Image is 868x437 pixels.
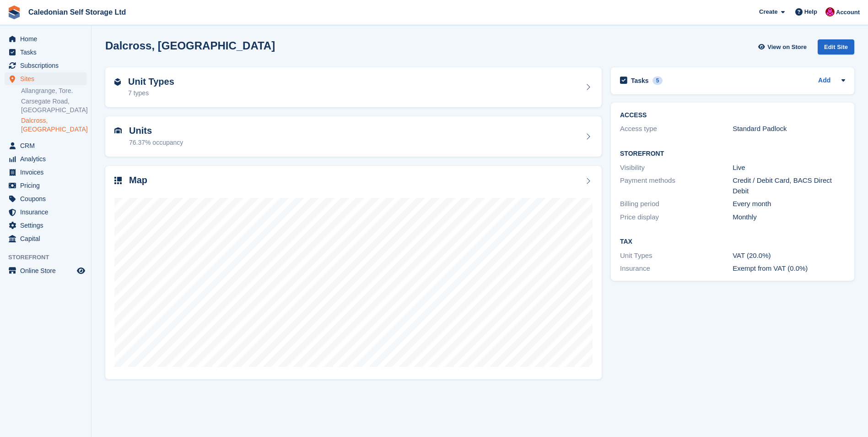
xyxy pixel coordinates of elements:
[20,59,75,72] span: Subscriptions
[5,46,86,59] a: menu
[5,33,86,45] a: menu
[20,46,75,59] span: Tasks
[21,87,86,95] a: Allangrange, Tore.
[733,163,845,173] div: Live
[767,43,807,52] span: View on Store
[652,76,663,85] div: 5
[114,127,122,134] img: unit-icn-7be61d7bf1b0ce9d3e12c5938cc71ed9869f7b940bace4675aadf7bd6d80202e.svg
[20,232,75,245] span: Capital
[20,153,75,165] span: Analytics
[20,264,75,277] span: Online Store
[129,138,183,147] div: 76.37% occupancy
[105,116,602,157] a: Units 76.37% occupancy
[5,219,86,232] a: menu
[75,265,86,276] a: Preview store
[20,206,75,218] span: Insurance
[818,39,854,58] a: Edit Site
[825,7,835,16] img: Donald Mathieson
[20,192,75,205] span: Coupons
[620,212,733,223] div: Price display
[20,179,75,192] span: Pricing
[20,219,75,232] span: Settings
[128,76,174,87] h2: Unit Types
[733,212,845,223] div: Monthly
[620,175,733,196] div: Payment methods
[733,175,845,196] div: Credit / Debit Card, BACS Direct Debit
[5,264,86,277] a: menu
[5,153,86,165] a: menu
[733,251,845,261] div: VAT (20.0%)
[25,5,129,20] a: Caledonian Self Storage Ltd
[5,206,86,218] a: menu
[21,116,86,134] a: Dalcross, [GEOGRAPHIC_DATA]
[620,263,733,274] div: Insurance
[20,139,75,152] span: CRM
[620,238,845,246] h2: Tax
[114,78,121,86] img: unit-type-icn-2b2737a686de81e16bb02015468b77c625bbabd49415b5ef34ead5e3b44a266d.svg
[105,39,275,52] h2: Dalcross, [GEOGRAPHIC_DATA]
[757,39,810,55] a: View on Store
[620,112,845,119] h2: ACCESS
[631,76,649,85] h2: Tasks
[733,124,845,134] div: Standard Padlock
[5,232,86,245] a: menu
[804,7,817,16] span: Help
[5,59,86,72] a: menu
[620,251,733,261] div: Unit Types
[129,175,147,186] h2: Map
[8,253,91,262] span: Storefront
[105,166,602,380] a: Map
[818,39,854,55] div: Edit Site
[5,166,86,179] a: menu
[5,72,86,85] a: menu
[105,67,602,108] a: Unit Types 7 types
[759,7,777,16] span: Create
[7,5,21,19] img: stora-icon-8386f47178a22dfd0bd8f6a31ec36ba5ce8667c1dd55bd0f319d3a0aa187defe.svg
[620,150,845,158] h2: Storefront
[620,199,733,209] div: Billing period
[21,97,86,115] a: Carsegate Road, [GEOGRAPHIC_DATA]
[5,179,86,192] a: menu
[20,33,75,45] span: Home
[818,76,830,86] a: Add
[733,199,845,209] div: Every month
[5,139,86,152] a: menu
[128,88,174,98] div: 7 types
[114,177,122,184] img: map-icn-33ee37083ee616e46c38cad1a60f524a97daa1e2b2c8c0bc3eb3415660979fc1.svg
[620,124,733,134] div: Access type
[20,166,75,179] span: Invoices
[733,263,845,274] div: Exempt from VAT (0.0%)
[129,126,183,136] h2: Units
[620,163,733,173] div: Visibility
[5,192,86,205] a: menu
[20,72,75,85] span: Sites
[836,8,860,17] span: Account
